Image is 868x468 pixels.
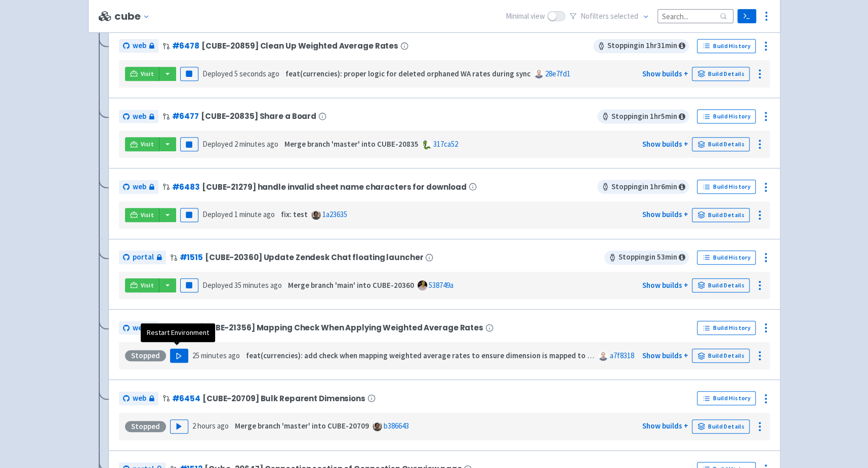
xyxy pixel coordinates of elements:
a: Build History [697,39,756,53]
a: Visit [125,67,159,81]
strong: feat(currencies): proper logic for deleted orphaned WA rates during sync [285,69,530,78]
a: 1a23635 [322,209,347,219]
a: #1515 [180,252,203,263]
button: Pause [180,67,198,81]
time: 2 hours ago [192,421,229,431]
a: Show builds + [642,351,688,360]
span: Stopping in 1 hr 6 min [597,180,689,194]
span: [CUBE-20709] Bulk Reparent Dimensions [202,394,365,403]
strong: Merge branch 'main' into CUBE-20360 [288,280,414,290]
a: Build History [697,250,756,265]
span: No filter s [581,11,638,22]
a: Build Details [692,419,750,434]
a: #6477 [172,111,199,121]
span: Stopping in 53 min [604,250,689,265]
a: #6483 [172,182,200,192]
span: selected [610,11,638,21]
span: portal [133,251,154,263]
span: web [133,181,146,193]
time: 1 minute ago [234,209,275,219]
span: Visit [141,140,154,148]
span: Deployed [202,280,282,290]
span: Visit [141,211,154,219]
time: 2 minutes ago [234,139,278,149]
span: Visit [141,281,154,289]
a: Build Details [692,349,750,363]
a: portal [119,250,166,264]
a: #6478 [172,40,199,51]
a: Build Details [692,278,750,292]
span: Deployed [202,69,279,78]
button: Play [170,349,188,363]
a: Build Details [692,67,750,81]
span: Minimal view [506,11,545,22]
a: Build History [697,321,756,335]
span: Deployed [202,209,275,219]
span: web [133,111,146,122]
span: [CUBE-20360] Update Zendesk Chat floating launcher [205,253,423,262]
span: web [133,393,146,404]
a: Show builds + [642,209,688,219]
strong: feat(currencies): add check when mapping weighted average rates to ensure dimension is mapped to NS [246,351,596,360]
a: 28e7fd1 [545,69,570,78]
a: 317ca52 [433,139,458,149]
span: Stopping in 1 hr 5 min [597,109,689,123]
time: 25 minutes ago [192,351,240,360]
input: Search... [657,9,733,23]
span: Stopping in 1 hr 31 min [593,39,689,53]
a: Terminal [737,9,756,23]
a: web [119,180,158,194]
a: web [119,321,158,335]
a: Visit [125,208,159,222]
a: Build Details [692,137,750,151]
a: Visit [125,278,159,292]
span: Visit [141,70,154,78]
a: a7f8318 [609,351,634,360]
a: Build Details [692,208,750,222]
button: cube [114,11,153,22]
time: 5 seconds ago [234,69,279,78]
strong: Merge branch 'master' into CUBE-20709 [235,421,369,431]
button: Pause [180,137,198,151]
span: [CUBE-21356] Mapping Check When Applying Weighted Average Rates [200,323,483,332]
a: Build History [697,391,756,405]
a: Visit [125,137,159,151]
button: Pause [180,208,198,222]
strong: fix: test [281,209,308,219]
span: [CUBE-20859] Clean Up Weighted Average Rates [201,41,398,50]
span: [CUBE-21279] handle invalid sheet name characters for download [202,183,467,191]
a: web [119,110,158,123]
a: Show builds + [642,421,688,431]
a: Show builds + [642,280,688,290]
a: web [119,39,158,53]
a: web [119,392,158,405]
div: Stopped [125,421,166,432]
a: #6481 [172,322,198,333]
span: Deployed [202,139,278,149]
a: Build History [697,109,756,123]
time: 35 minutes ago [234,280,282,290]
a: 538749a [429,280,453,290]
a: Show builds + [642,69,688,78]
button: Pause [180,278,198,292]
a: #6454 [172,393,200,404]
span: [CUBE-20835] Share a Board [201,112,316,120]
button: Play [170,419,188,434]
a: Show builds + [642,139,688,149]
strong: Merge branch 'master' into CUBE-20835 [284,139,419,149]
div: Stopped [125,350,166,361]
a: Build History [697,180,756,194]
span: web [133,322,146,334]
a: b386643 [384,421,409,431]
span: web [133,40,146,52]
